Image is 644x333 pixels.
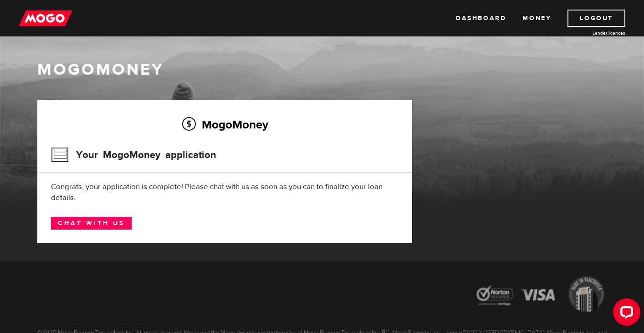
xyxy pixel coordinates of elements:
[19,10,72,27] img: mogo_logo-11ee424be714fa7cbb0f0f49df9e16ec.png
[51,143,216,167] h3: Your MogoMoney application
[456,10,506,27] a: Dashboard
[468,269,613,321] img: legal-icons-92a2ffecb4d32d839781d1b4e4802d7b.png
[51,115,399,134] h2: MogoMoney
[51,181,399,203] div: Congrats, your application is complete! Please chat with us as soon as you can to finalize your l...
[522,10,551,27] a: Money
[557,30,625,36] a: Lender licences
[606,295,644,333] iframe: LiveChat chat widget
[567,10,625,27] a: Logout
[37,60,607,79] h1: MogoMoney
[51,217,132,230] a: Chat with us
